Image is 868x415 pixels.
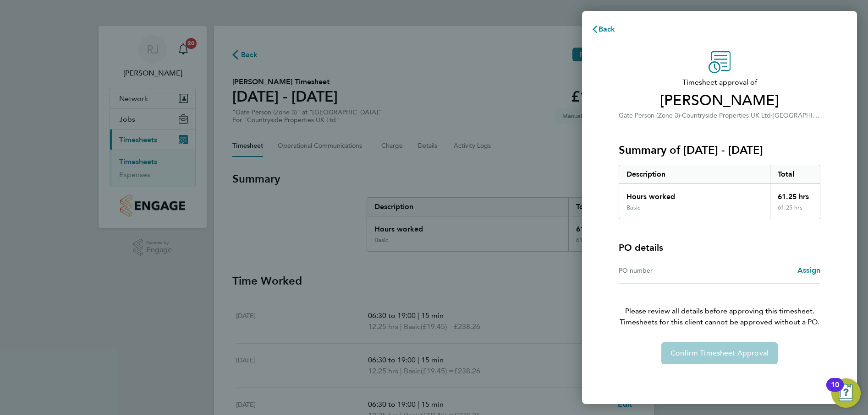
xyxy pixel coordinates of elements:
button: Open Resource Center, 10 new notifications [831,378,861,408]
span: [GEOGRAPHIC_DATA] [773,111,838,119]
span: · [771,112,773,119]
div: Basic [626,204,640,211]
span: · [680,112,682,119]
a: Assign [797,265,820,276]
span: Countryside Properties UK Ltd [682,112,771,119]
div: PO number [619,265,720,276]
span: Gate Person (Zone 3) [619,112,680,119]
span: Timesheets for this client cannot be approved without a PO. [608,317,831,328]
button: Back [582,20,625,38]
div: Summary of 17 - 23 Mar 2025 [619,165,820,219]
span: Timesheet approval of [619,77,820,88]
span: Back [599,25,615,33]
span: [PERSON_NAME] [619,92,820,110]
div: Description [619,165,770,183]
div: 10 [831,385,839,397]
span: Assign [797,266,820,275]
h3: Summary of [DATE] - [DATE] [619,143,820,157]
div: 61.25 hrs [770,184,820,204]
p: Please review all details before approving this timesheet. [608,284,831,328]
div: 61.25 hrs [770,204,820,219]
div: Total [770,165,820,183]
div: Hours worked [619,184,770,204]
h4: PO details [619,241,663,254]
